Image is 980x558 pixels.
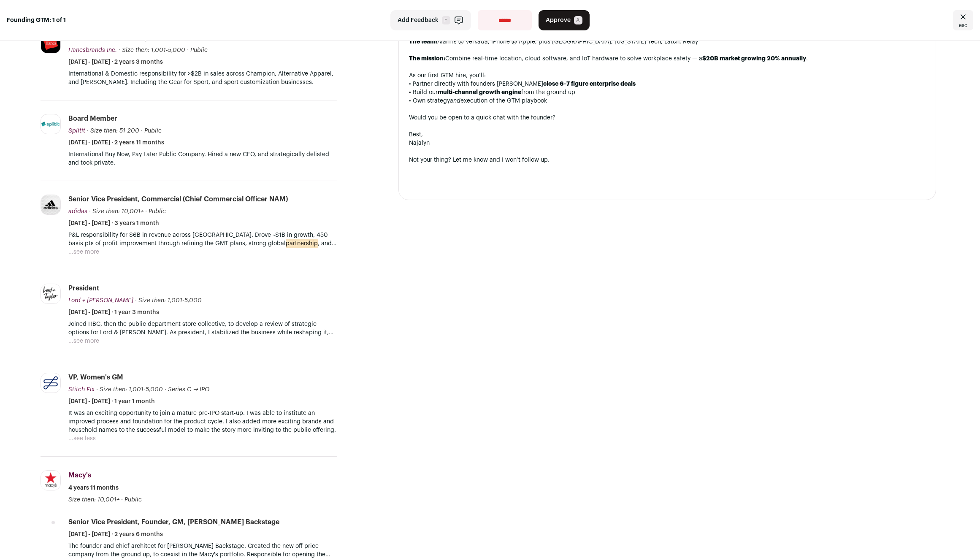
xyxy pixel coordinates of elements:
[68,484,119,492] span: 4 years 11 months
[68,387,95,393] span: Stitch Fix
[41,34,60,53] img: 058b4fa498f0a3ec79d1f9ce6d92aa52e5517b637fce26a8f52ca95a0fe45866.jpg
[546,16,571,24] span: Approve
[68,231,337,248] p: P&L responsibility for $6B in revenue across [GEOGRAPHIC_DATA]. Drove ~$1B in growth, 450 basis p...
[702,56,806,62] strong: $20B market growing 20% annually
[409,114,926,122] div: Would you be open to a quick chat with the founder?
[68,308,159,317] span: [DATE] - [DATE] · 1 year 3 months
[68,472,91,479] span: Macy's
[68,517,279,527] div: Senior Vice President, Founder, GM, [PERSON_NAME] Backstage
[68,128,85,134] span: Splitit
[543,81,636,87] strong: close 6–7 figure enterprise deals
[68,320,337,337] p: Joined HBC, then the public department store collective, to develop a review of strategic options...
[409,88,926,97] div: • Build our from the ground up
[187,46,189,54] span: ·
[409,56,445,62] strong: The mission:
[68,397,155,406] span: [DATE] - [DATE] · 1 year 1 month
[409,71,926,80] div: As our first GTM hire, you’ll:
[68,195,288,204] div: Senior Vice President, Commercial (Chief Commercial Officer NAM)
[390,10,471,30] button: Add Feedback F
[450,98,460,104] em: and
[165,385,166,394] span: ·
[141,127,143,135] span: ·
[41,374,60,391] img: 61a826e05a3a3a6ee4d4b780e0d493386dd9996bb7506188523698df93408f18.png
[68,114,117,123] div: Board Member
[96,387,163,393] span: · Size then: 1,001-5,000
[190,47,208,53] span: Public
[68,298,133,303] span: Lord + [PERSON_NAME]
[121,496,123,504] span: ·
[168,387,209,393] span: Series C → IPO
[409,139,926,147] div: Najalyn
[68,70,337,87] p: International & Domestic responsibility for >$2B in sales across Champion, Alternative Apparel, a...
[574,16,582,24] span: A
[68,219,159,228] span: [DATE] - [DATE] · 3 years 1 month
[959,22,967,29] span: esc
[87,128,139,134] span: · Size then: 51-200
[409,97,926,105] div: • Own strategy execution of the GTM playbook
[68,497,119,503] span: Size then: 10,001+
[68,150,337,167] p: International Buy Now, Pay Later Public Company. Hired a new CEO, and strategically delisted and ...
[68,373,123,382] div: VP, Women's GM
[68,530,163,539] span: [DATE] - [DATE] · 2 years 6 months
[68,47,117,53] span: Hanesbrands Inc.
[41,471,60,490] img: 1eefe856fc13186f65d760ef96c08205fb155dcda1bcd2e211add2a1a82d1e4a.jpg
[68,58,163,66] span: [DATE] - [DATE] · 2 years 3 months
[41,120,60,128] img: a4b699e87e2319495d4e78d85f9c2287582890b4bcfa9c7b33632914d1ab0510.png
[68,434,96,443] button: ...see less
[7,16,66,24] strong: Founding GTM: 1 of 1
[41,284,60,303] img: bd661ad5e50fec2617e141cfd3c9a6ff196416d741506adf99321b2d7910cd32.jpg
[953,10,973,30] a: Close
[68,209,87,214] span: adidas
[409,39,437,45] strong: The team:
[149,209,166,214] span: Public
[68,409,337,434] p: It was an exciting opportunity to join a mature pre-IPO start-up. I was able to institute an impr...
[442,16,450,24] span: F
[409,54,926,63] div: Combine real-time location, cloud software, and IoT hardware to solve workplace safety — a .
[68,337,99,345] button: ...see more
[135,298,202,303] span: · Size then: 1,001-5,000
[438,89,521,95] strong: multi-channel growth engine
[41,195,60,214] img: 57186667aa11469eb58d1f28f6bbe5493fa86c9dd98b851dec1944ad88c81d3a.jpg
[398,16,439,24] span: Add Feedback
[409,80,926,88] div: • Partner directly with founders [PERSON_NAME]
[409,156,926,164] div: Not your thing? Let me know and I won’t follow up.
[68,248,99,256] button: ...see more
[144,128,162,134] span: Public
[119,47,185,53] span: · Size then: 1,001-5,000
[68,284,99,293] div: President
[125,497,142,503] span: Public
[409,130,926,139] div: Best,
[89,209,143,214] span: · Size then: 10,001+
[145,207,147,216] span: ·
[286,239,318,248] mark: partnership
[409,38,926,46] div: Alarms @ Verkada, iPhone @ Apple, plus [GEOGRAPHIC_DATA], [US_STATE] Tech, Latch, Relay
[539,10,590,30] button: Approve A
[68,138,164,147] span: [DATE] - [DATE] · 2 years 11 months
